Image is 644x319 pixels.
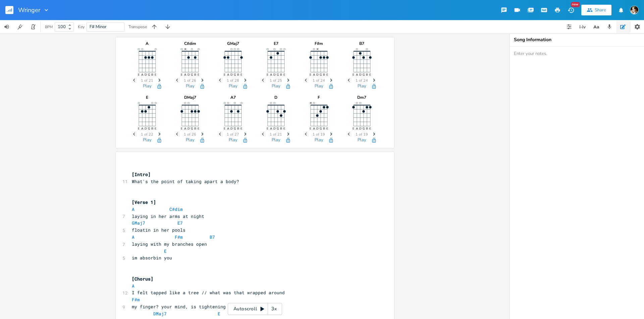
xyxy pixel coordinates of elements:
[132,241,207,247] span: laying with my branches open
[227,79,239,82] span: 1 of 28
[315,84,323,89] button: Play
[132,297,140,303] span: F#m
[359,127,361,131] text: D
[319,73,322,77] text: G
[141,133,153,136] span: 1 of 22
[187,127,190,131] text: D
[316,46,319,52] text: ×
[358,138,366,143] button: Play
[175,234,183,240] span: F#m
[270,127,272,131] text: A
[270,133,282,136] span: 1 of 21
[270,79,282,82] span: 1 of 25
[128,25,147,29] div: Transpose
[571,2,580,7] div: New
[237,127,239,131] text: B
[180,73,182,77] text: E
[216,95,250,99] div: A7
[141,73,143,77] text: A
[143,84,152,89] button: Play
[228,303,282,315] div: Autoscroll
[132,276,153,282] span: [Chorus]
[197,127,199,131] text: E
[216,42,250,46] div: GMaj7
[276,73,279,77] text: G
[186,84,195,89] button: Play
[345,42,379,46] div: B7
[266,127,268,131] text: E
[78,25,85,29] div: Key
[164,248,167,254] span: E
[581,5,611,15] button: Share
[352,73,354,77] text: E
[280,127,282,131] text: B
[187,73,190,77] text: D
[132,171,151,177] span: [Intro]
[180,127,182,131] text: E
[223,73,225,77] text: E
[154,73,156,77] text: E
[630,6,639,14] img: Robert Wise
[233,127,236,131] text: G
[345,95,379,99] div: Dm7
[184,127,186,131] text: A
[230,127,232,131] text: D
[358,84,366,89] button: Play
[184,79,196,82] span: 1 of 26
[154,127,156,131] text: E
[309,73,311,77] text: E
[323,73,325,77] text: B
[313,79,325,82] span: 1 of 24
[313,73,315,77] text: A
[148,73,150,77] text: G
[323,127,325,131] text: B
[366,73,368,77] text: B
[326,73,328,77] text: E
[218,311,220,317] span: E
[356,73,358,77] text: A
[138,127,139,131] text: E
[210,234,215,240] span: B7
[273,73,275,77] text: D
[237,73,239,77] text: B
[223,127,225,131] text: E
[514,37,640,42] div: Song Information
[151,127,153,131] text: B
[186,138,195,143] button: Play
[141,127,143,131] text: A
[326,127,328,131] text: E
[148,127,150,131] text: G
[356,127,358,131] text: A
[151,73,153,77] text: B
[177,220,183,226] span: E7
[18,7,40,13] span: Wringer
[369,127,371,131] text: E
[132,304,226,310] span: my finger? your mind, is tightening
[259,42,293,46] div: E7
[316,127,318,131] text: D
[197,73,199,77] text: E
[132,213,204,219] span: laying in her arms at night
[316,73,318,77] text: D
[144,127,147,131] text: D
[132,227,185,233] span: floatin in her pools
[272,84,280,89] button: Play
[240,127,242,131] text: E
[270,73,272,77] text: A
[132,283,135,289] span: A
[230,73,232,77] text: D
[141,79,153,82] span: 1 of 21
[352,127,354,131] text: E
[564,4,578,16] button: New
[313,127,315,131] text: A
[132,178,239,184] span: What's the point of taking apart a body?
[273,127,275,131] text: D
[143,138,152,143] button: Play
[191,127,193,131] text: G
[132,290,285,296] span: I felt tapped like a tree // what was that wrapped around
[132,220,145,226] span: GMaj7
[132,255,172,261] span: im absorbin you
[227,127,229,131] text: A
[268,303,280,315] div: 3x
[362,127,365,131] text: G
